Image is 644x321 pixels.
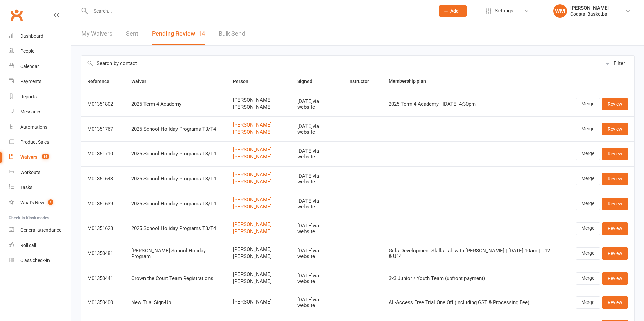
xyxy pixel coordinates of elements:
div: 2025 School Holiday Programs T3/T4 [131,226,221,231]
span: Settings [495,3,513,19]
a: [PERSON_NAME] [233,154,285,160]
div: M01351639 [87,201,119,207]
span: Add [450,8,459,14]
div: Automations [20,124,47,130]
span: [PERSON_NAME] [233,299,285,305]
button: Reference [87,77,117,85]
div: All-Access Free Trial One Off (Including GST & Processing Fee) [389,300,551,306]
a: Merge [576,222,600,235]
a: Review [602,296,628,309]
div: [DATE] via website [297,198,336,209]
a: Sent [126,22,138,45]
span: Waiver [131,79,154,84]
div: Class check-in [20,258,50,263]
button: Instructor [348,77,377,85]
div: Calendar [20,64,39,69]
div: 2025 Term 4 Academy - [DATE] 4:30pm [389,101,551,107]
span: [PERSON_NAME] [233,104,285,110]
span: Instructor [348,79,377,84]
a: [PERSON_NAME] [233,204,285,210]
div: [PERSON_NAME] [570,5,609,11]
div: M01351623 [87,226,119,231]
div: 2025 School Holiday Programs T3/T4 [131,151,221,157]
div: M01351710 [87,151,119,157]
a: [PERSON_NAME] [233,222,285,227]
div: M01351767 [87,126,119,132]
div: 2025 School Holiday Programs T3/T4 [131,201,221,207]
div: [DATE] via website [297,123,336,135]
a: Workouts [9,165,71,180]
div: [DATE] via website [297,99,336,110]
div: Reports [20,94,37,99]
a: Review [602,222,628,235]
a: Class kiosk mode [9,253,71,268]
a: Merge [576,173,600,185]
a: Review [602,198,628,210]
div: [PERSON_NAME] School Holiday Program [131,248,221,259]
a: Merge [576,296,600,309]
div: [DATE] via website [297,148,336,159]
input: Search... [89,6,430,16]
span: [PERSON_NAME] [233,254,285,259]
a: [PERSON_NAME] [233,122,285,128]
div: 2025 Term 4 Academy [131,101,221,107]
a: Reports [9,89,71,104]
div: Product Sales [20,139,49,145]
div: Payments [20,79,41,84]
a: People [9,44,71,59]
span: [PERSON_NAME] [233,272,285,277]
a: Review [602,247,628,259]
a: Clubworx [8,7,25,24]
a: Bulk Send [219,22,245,45]
a: Product Sales [9,135,71,150]
span: [PERSON_NAME] [233,97,285,103]
a: Review [602,173,628,185]
div: Coastal Basketball [570,11,609,17]
a: Merge [576,148,600,160]
a: [PERSON_NAME] [233,179,285,185]
a: Waivers 14 [9,150,71,165]
div: Tasks [20,185,32,190]
button: Person [233,77,256,85]
a: Roll call [9,238,71,253]
a: Merge [576,123,600,135]
div: Roll call [20,243,36,248]
div: M01350400 [87,300,119,306]
input: Search by contact [81,56,601,71]
span: Signed [297,79,320,84]
a: Payments [9,74,71,89]
a: My Waivers [81,22,112,45]
div: Girls Development Skills Lab with [PERSON_NAME] | [DATE] 10am | U12 & U14 [389,248,551,259]
a: Review [602,148,628,160]
span: 14 [42,154,49,159]
span: [PERSON_NAME] [233,279,285,284]
div: Messages [20,109,41,114]
div: [DATE] via website [297,273,336,284]
button: Signed [297,77,320,85]
div: People [20,48,34,54]
button: Pending Review14 [152,22,205,45]
span: Reference [87,79,117,84]
div: General attendance [20,227,61,233]
div: What's New [20,200,44,205]
button: Filter [601,56,634,71]
div: Filter [614,59,625,67]
div: [DATE] via website [297,248,336,259]
div: [DATE] via website [297,173,336,184]
div: [DATE] via website [297,297,336,308]
div: Workouts [20,170,40,175]
a: General attendance kiosk mode [9,223,71,238]
a: Automations [9,119,71,135]
div: Crown the Court Team Registrations [131,276,221,281]
a: Tasks [9,180,71,195]
a: Messages [9,104,71,119]
a: Review [602,98,628,110]
div: [DATE] via website [297,223,336,234]
a: [PERSON_NAME] [233,197,285,203]
span: 1 [48,199,53,205]
div: M01350441 [87,276,119,281]
a: Review [602,123,628,135]
button: Waiver [131,77,154,85]
a: Merge [576,198,600,210]
a: Review [602,272,628,284]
